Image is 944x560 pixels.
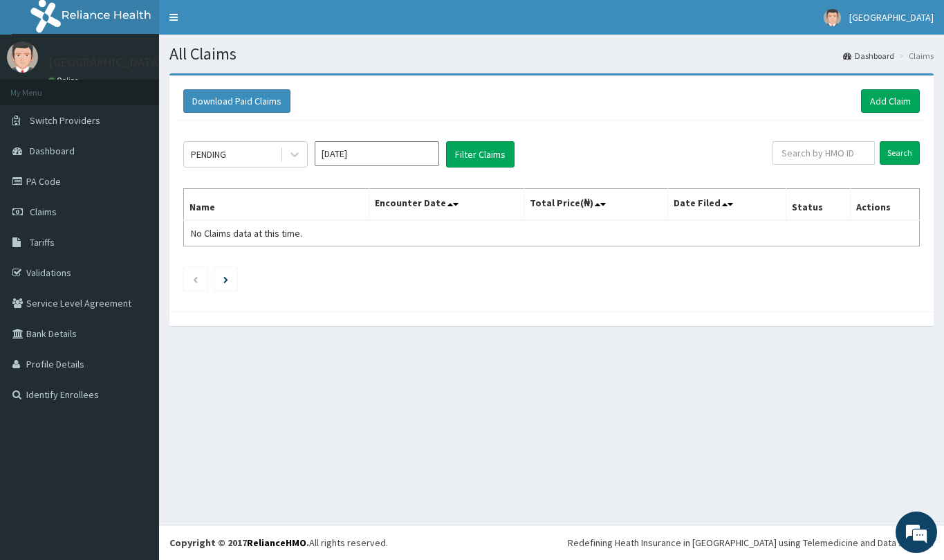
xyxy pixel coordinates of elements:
th: Name [184,189,369,221]
h1: All Claims [169,45,934,63]
input: Search by HMO ID [772,141,875,165]
footer: All rights reserved. [159,525,944,560]
a: Next page [223,273,228,285]
li: Claims [896,50,934,62]
span: Dashboard [30,145,75,157]
a: Previous page [192,273,198,285]
img: User Image [7,42,38,73]
a: Dashboard [843,50,894,62]
div: Redefining Heath Insurance in [GEOGRAPHIC_DATA] using Telemedicine and Data Science! [568,536,934,550]
th: Encounter Date [369,189,524,221]
button: Download Paid Claims [183,89,290,113]
div: PENDING [191,147,226,161]
th: Actions [850,189,919,221]
p: [GEOGRAPHIC_DATA] [48,56,163,69]
input: Search [880,141,920,165]
span: Tariffs [30,236,55,249]
span: [GEOGRAPHIC_DATA] [849,11,934,24]
a: Online [48,75,82,85]
th: Status [786,189,851,221]
span: Claims [30,206,57,218]
span: No Claims data at this time. [191,227,302,240]
a: Add Claim [861,89,920,113]
strong: Copyright © 2017 . [169,536,309,549]
img: User Image [824,9,841,26]
th: Date Filed [667,189,786,221]
span: Switch Providers [30,114,100,127]
button: Filter Claims [446,141,515,168]
a: RelianceHMO [247,536,306,549]
th: Total Price(₦) [524,189,668,221]
input: Select Month and Year [315,141,439,166]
